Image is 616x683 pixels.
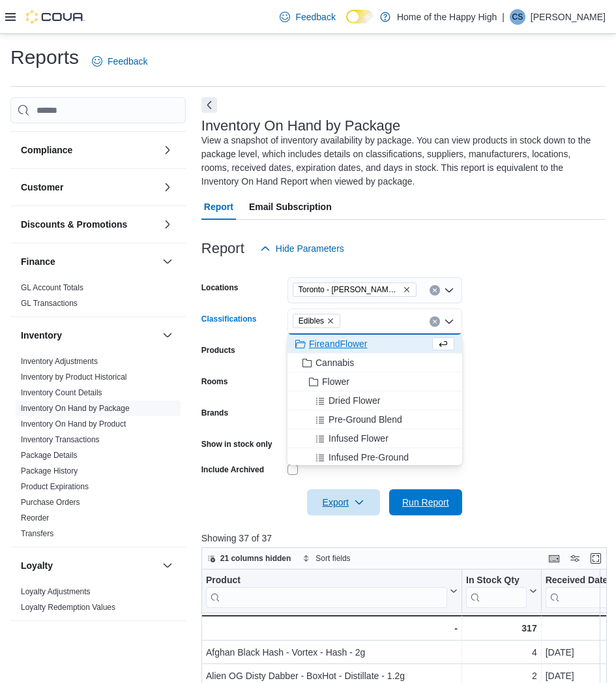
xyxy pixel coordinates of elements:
div: Product [206,575,447,587]
div: Afghan Black Hash - Vortex - Hash - 2g [206,645,458,661]
button: OCM [21,633,157,646]
a: GL Transactions [21,299,78,308]
span: Pre-Ground Blend [329,413,402,426]
button: Loyalty [21,559,157,572]
div: 317 [466,620,537,636]
a: Inventory Transactions [21,435,100,444]
div: Loyalty [10,584,186,620]
div: In Stock Qty [466,575,527,587]
span: Toronto - Danforth Ave - Friendly Stranger [293,282,417,297]
div: Product [206,575,447,608]
a: Package Details [21,451,78,460]
div: In Stock Qty [466,575,527,608]
button: Next [201,97,217,113]
a: Feedback [274,4,340,30]
a: Transfers [21,529,53,538]
h3: Inventory On Hand by Package [201,118,401,134]
span: Package History [21,466,78,476]
span: Product Expirations [21,481,89,492]
button: Hide Parameters [255,235,349,262]
h3: Customer [21,181,63,194]
button: Customer [160,179,175,195]
span: Loyalty Adjustments [21,586,91,597]
a: Inventory by Product Historical [21,372,127,382]
span: Report [204,194,233,220]
span: Transfers [21,528,53,539]
span: FireandFlower [309,337,367,350]
h3: Finance [21,255,55,268]
h3: Loyalty [21,559,53,572]
h3: Report [201,241,244,256]
button: FireandFlower [287,335,462,354]
button: Inventory [21,329,157,342]
button: OCM [160,631,175,647]
a: Package History [21,466,78,476]
div: - [205,620,458,636]
img: Cova [26,10,85,23]
button: Sort fields [297,551,355,566]
button: In Stock Qty [466,575,537,608]
button: Display options [567,551,583,566]
a: Purchase Orders [21,498,80,507]
a: Inventory On Hand by Product [21,419,126,429]
span: Dried Flower [329,394,380,407]
button: Remove Toronto - Danforth Ave - Friendly Stranger from selection in this group [403,286,411,294]
h3: Inventory [21,329,62,342]
p: Showing 37 of 37 [201,532,611,545]
h3: Compliance [21,144,72,157]
input: Dark Mode [346,10,374,23]
h1: Reports [10,44,79,70]
button: Export [307,489,380,515]
span: Loyalty Redemption Values [21,602,115,613]
span: Edibles [293,314,340,328]
span: Inventory Transactions [21,434,100,445]
a: Inventory On Hand by Package [21,404,130,413]
span: Inventory On Hand by Product [21,419,126,429]
div: Finance [10,280,186,316]
a: Product Expirations [21,482,89,491]
button: Infused Pre-Ground [287,448,462,467]
a: Loyalty Adjustments [21,587,91,596]
label: Products [201,345,235,356]
button: Flower [287,372,462,391]
span: Hide Parameters [276,242,344,255]
span: Infused Flower [329,432,389,445]
a: Reorder [21,513,49,523]
p: [PERSON_NAME] [531,9,606,25]
span: Feedback [295,10,335,23]
label: Brands [201,408,228,418]
span: Edibles [299,314,324,327]
span: Reorder [21,513,49,523]
div: 4 [466,645,537,661]
button: Discounts & Promotions [160,217,175,232]
button: Discounts & Promotions [21,218,157,231]
button: Inventory [160,327,175,343]
span: GL Account Totals [21,282,83,293]
button: Compliance [160,142,175,158]
button: Open list of options [444,285,454,296]
a: Inventory Adjustments [21,357,98,366]
a: Inventory Count Details [21,388,102,397]
span: Run Report [402,496,449,509]
button: Finance [21,255,157,268]
div: Christine Sommerville [510,9,525,25]
button: Compliance [21,144,157,157]
label: Show in stock only [201,439,272,449]
button: Remove Edibles from selection in this group [327,317,334,325]
span: Export [315,489,372,515]
button: Dried Flower [287,391,462,410]
p: | [502,9,505,25]
span: Inventory Adjustments [21,356,98,367]
span: GL Transactions [21,298,78,309]
span: Package Details [21,450,78,461]
span: Inventory by Product Historical [21,372,127,382]
button: Customer [21,181,157,194]
span: Feedback [108,55,147,68]
button: Cannabis [287,354,462,372]
span: Purchase Orders [21,497,80,508]
button: 21 columns hidden [202,551,297,566]
span: Flower [322,375,349,388]
button: Run Report [389,489,462,515]
span: Inventory Count Details [21,387,102,398]
label: Locations [201,282,239,293]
